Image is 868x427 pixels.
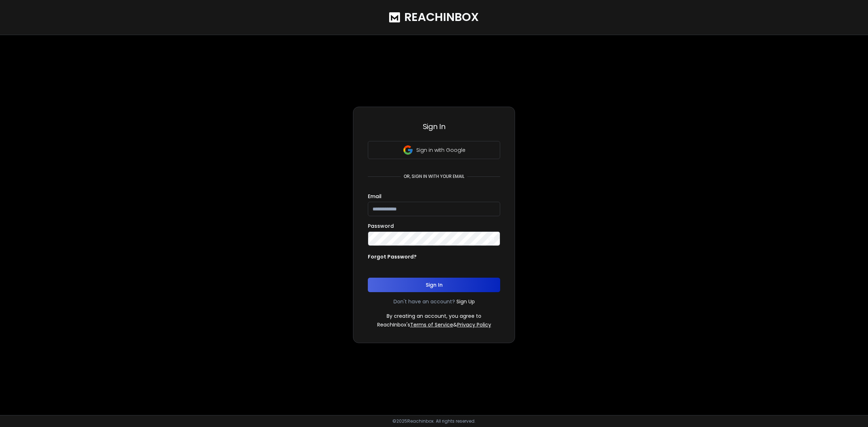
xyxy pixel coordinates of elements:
[368,253,417,260] p: Forgot Password?
[392,418,476,424] p: © 2025 Reachinbox. All rights reserved.
[368,141,500,159] button: Sign in with Google
[368,121,500,132] h3: Sign In
[368,194,382,199] label: Email
[387,312,481,320] p: By creating an account, you agree to
[368,223,394,229] label: Password
[457,321,491,328] a: Privacy Policy
[416,146,465,154] p: Sign in with Google
[410,321,453,328] a: Terms of Service
[377,321,491,328] p: ReachInbox's &
[404,10,479,24] h1: ReachInbox
[389,3,479,32] a: ReachInbox
[456,298,475,305] a: Sign Up
[368,278,500,292] button: Sign In
[393,298,455,305] p: Don't have an account?
[401,174,467,179] p: or, sign in with your email
[389,12,400,22] img: logo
